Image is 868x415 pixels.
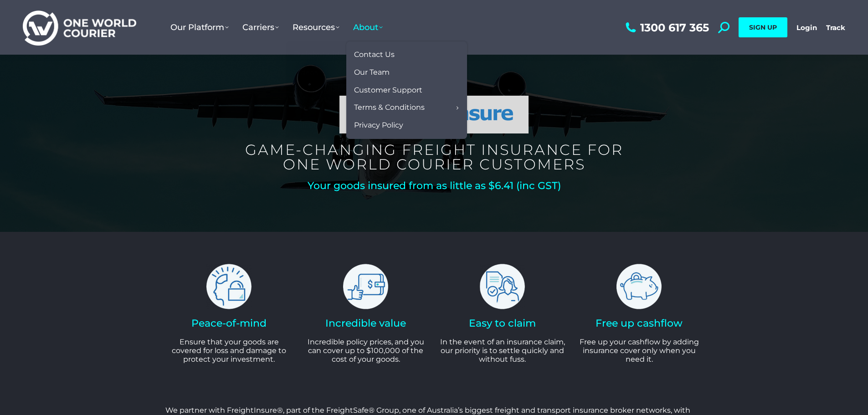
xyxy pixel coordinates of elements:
[353,22,383,32] span: About
[354,50,395,60] span: Contact Us
[293,103,312,113] span: FAQs
[293,22,339,32] span: Resources
[293,68,318,77] span: Videos
[480,264,525,309] img: freight insure easy to claim icon woman, policy tick
[23,9,136,46] img: One World Courier
[439,338,566,364] p: In the event of an insurance claim, our priority is to settle quickly and without fuss.
[229,143,640,172] h5: Game-changing freight insurance for One world courier customers
[575,318,703,328] h2: Free up cashflow
[351,117,462,134] a: Privacy Policy
[796,23,817,32] a: Login
[575,338,703,364] p: Free up your cashflow by adding insurance cover only when you need it.
[739,17,787,37] a: SIGN UP
[206,264,252,309] img: freight insure icon peace of mins lock brain
[229,181,640,191] h2: Your goods insured from as little as $6.41 (inc GST)
[826,23,845,32] a: Track
[170,22,229,32] span: Our Platform
[236,13,286,41] a: Carriers
[242,22,279,32] span: Carriers
[290,99,402,117] a: FAQs
[290,64,402,82] a: Videos
[302,318,430,328] h2: Incredible value
[165,338,293,364] p: Ensure that your goods are covered for loss and damage to protect your investment.
[354,68,390,77] span: Our Team
[346,13,390,41] a: About
[351,99,462,117] a: Terms & Conditions
[290,117,402,134] a: Calculators
[165,318,293,328] h2: Peace-of-mind
[293,86,340,95] span: Case Studies
[616,264,662,309] img: freight insure piggy bank icon free up cashflow
[286,13,346,41] a: Resources
[164,13,236,41] a: Our Platform
[354,121,403,130] span: Privacy Policy
[354,86,422,95] span: Customer Support
[749,23,777,31] span: SIGN UP
[623,22,709,33] a: 1300 617 365
[351,46,462,64] a: Contact Us
[351,82,462,99] a: Customer Support
[351,64,462,82] a: Our Team
[354,103,425,113] span: Terms & Conditions
[293,50,348,60] span: Freight Guides
[290,46,402,64] a: Freight Guides
[290,82,402,99] a: Case Studies
[293,121,334,130] span: Calculators
[439,318,566,328] h2: Easy to claim
[302,338,430,364] p: Incredible policy prices, and you can cover up to $100,000 of the cost of your goods.
[343,264,389,309] img: freight insure icon incredible value thumbs up wallet dollar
